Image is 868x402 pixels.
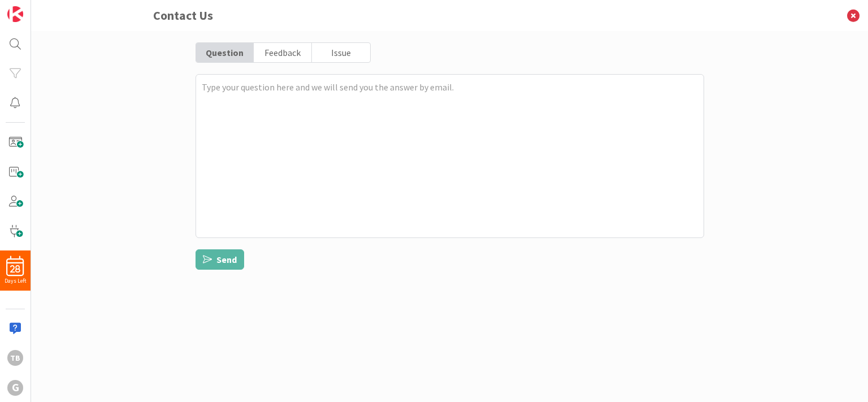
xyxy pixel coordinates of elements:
[312,43,370,62] div: Issue
[7,380,23,396] div: G
[7,350,23,366] div: Tb
[10,265,20,273] span: 28
[7,6,23,22] img: Visit kanbanzone.com
[254,43,312,62] div: Feedback
[196,249,244,270] button: Send
[196,43,254,62] div: Question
